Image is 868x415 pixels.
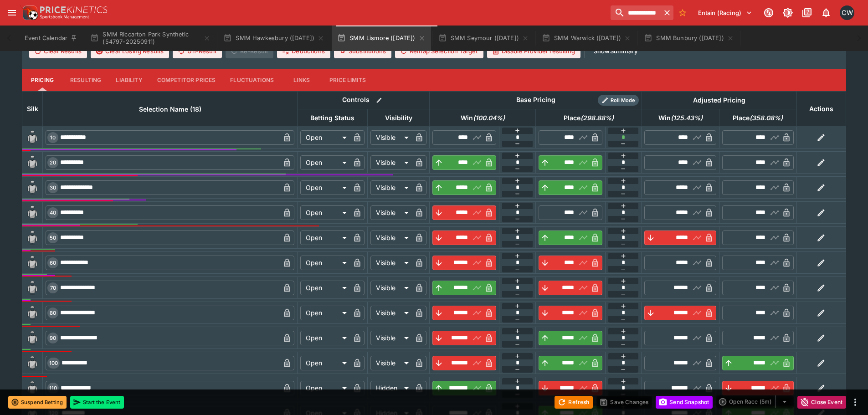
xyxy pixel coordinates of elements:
th: Controls [298,91,430,109]
div: Hidden [370,381,412,395]
div: Visible [370,155,412,170]
div: Open [300,306,350,320]
div: Show/hide Price Roll mode configuration. [598,95,639,106]
em: ( 298.88 %) [580,113,614,123]
th: Silk [22,91,43,126]
button: Liability [108,69,149,91]
span: Betting Status [300,113,365,123]
button: Select Tenant [693,5,758,20]
img: blank-silk.png [25,205,40,220]
div: Visible [370,356,412,370]
div: Open [300,381,350,395]
img: blank-silk.png [25,231,40,245]
span: Win(100.04%) [451,113,515,123]
button: more [850,397,861,408]
div: Open [300,281,350,295]
div: Visible [370,180,412,195]
button: Event Calendar [19,26,83,51]
button: Links [281,69,322,91]
button: Clint Wallis [837,3,857,23]
button: SMM Lismore ([DATE]) [332,26,431,51]
button: Price Limits [322,69,373,91]
span: 60 [48,260,58,266]
div: Open [300,231,350,245]
div: Visible [370,331,412,345]
img: blank-silk.png [25,381,40,395]
span: Place(298.88%) [554,113,624,123]
button: Documentation [799,5,815,21]
div: Open [300,256,350,270]
span: Selection Name (18) [129,104,211,115]
th: Actions [796,91,846,126]
em: ( 100.04 %) [473,113,505,123]
div: Visible [370,256,412,270]
span: 50 [48,235,58,241]
span: 100 [47,360,60,366]
div: split button [716,395,794,408]
span: Place(358.08%) [723,113,793,123]
div: Visible [370,231,412,245]
img: PriceKinetics Logo [20,4,38,22]
img: blank-silk.png [25,180,40,195]
div: Visible [370,306,412,320]
span: 40 [48,210,58,216]
div: Visible [370,205,412,220]
div: Open [300,180,350,195]
div: Open [300,205,350,220]
button: Fluctuations [223,69,281,91]
div: Visible [370,281,412,295]
button: Refresh [555,396,593,409]
span: 30 [48,184,58,191]
div: Visible [370,130,412,145]
div: Clint Wallis [840,5,854,20]
div: Open [300,130,350,145]
button: Send Snapshot [656,396,713,409]
span: Visibility [375,113,422,123]
th: Adjusted Pricing [642,91,796,109]
button: Competitor Prices [150,69,223,91]
button: SMM Seymour ([DATE]) [433,26,534,51]
img: blank-silk.png [25,331,40,345]
span: 90 [48,335,58,341]
img: blank-silk.png [25,155,40,170]
img: blank-silk.png [25,306,40,320]
em: ( 125.43 %) [671,113,703,123]
em: ( 358.08 %) [750,113,783,123]
div: Open [300,356,350,370]
button: open drawer [4,5,20,21]
button: SMM Riccarton Park Synthetic (54797-20250911) [85,26,216,51]
span: 110 [47,385,59,391]
div: Open [300,331,350,345]
button: SMM Warwick ([DATE]) [536,26,637,51]
input: search [611,5,661,20]
img: blank-silk.png [25,256,40,270]
button: Toggle light/dark mode [780,5,796,21]
button: Resulting [63,69,108,91]
span: 20 [48,159,58,166]
span: Win(125.43%) [648,113,713,123]
button: Bulk edit [373,94,385,106]
button: Pricing [22,69,63,91]
img: PriceKinetics [40,6,108,13]
button: Suspend Betting [8,396,67,409]
button: Start the Event [70,396,124,409]
span: 70 [48,285,58,291]
button: Close Event [797,396,846,409]
span: Roll Mode [607,97,639,104]
button: Connected to PK [760,5,777,21]
img: blank-silk.png [25,281,40,295]
div: Base Pricing [513,94,559,106]
button: SMM Hawkesbury ([DATE]) [218,26,330,51]
div: Open [300,155,350,170]
span: 80 [48,310,58,316]
button: SMM Bunbury ([DATE]) [638,26,739,51]
img: blank-silk.png [25,130,40,145]
button: No Bookmarks [675,5,690,20]
button: Notifications [818,5,834,21]
img: Sportsbook Management [40,15,89,19]
span: 10 [48,134,57,141]
img: blank-silk.png [25,356,40,370]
